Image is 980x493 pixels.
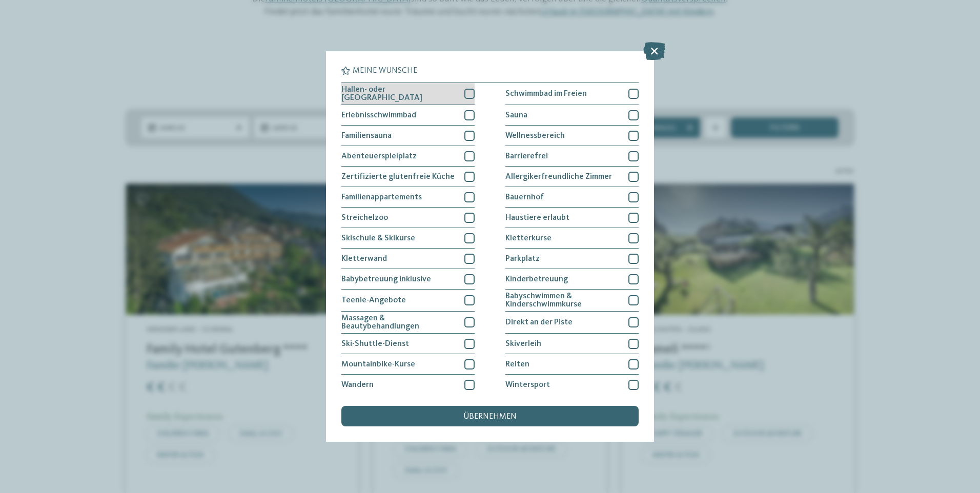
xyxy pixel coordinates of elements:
[505,318,573,326] span: Direkt an der Piste
[341,86,457,102] span: Hallen- oder [GEOGRAPHIC_DATA]
[341,132,392,140] span: Familiensauna
[505,340,541,348] span: Skiverleih
[341,173,455,181] span: Zertifizierte glutenfreie Küche
[505,193,544,201] span: Bauernhof
[353,67,417,75] span: Meine Wünsche
[341,314,457,331] span: Massagen & Beautybehandlungen
[505,292,621,309] span: Babyschwimmen & Kinderschwimmkurse
[341,234,415,242] span: Skischule & Skikurse
[341,214,388,222] span: Streichelzoo
[463,413,517,421] span: übernehmen
[505,152,548,160] span: Barrierefrei
[341,360,415,368] span: Mountainbike-Kurse
[341,152,417,160] span: Abenteuerspielplatz
[505,132,565,140] span: Wellnessbereich
[341,255,387,263] span: Kletterwand
[505,173,612,181] span: Allergikerfreundliche Zimmer
[341,111,416,119] span: Erlebnisschwimmbad
[341,381,374,389] span: Wandern
[505,111,527,119] span: Sauna
[505,90,587,98] span: Schwimmbad im Freien
[341,193,422,201] span: Familienappartements
[505,360,529,368] span: Reiten
[505,381,550,389] span: Wintersport
[505,214,569,222] span: Haustiere erlaubt
[341,340,409,348] span: Ski-Shuttle-Dienst
[505,234,552,242] span: Kletterkurse
[505,255,540,263] span: Parkplatz
[505,275,568,283] span: Kinderbetreuung
[341,296,406,304] span: Teenie-Angebote
[341,275,431,283] span: Babybetreuung inklusive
